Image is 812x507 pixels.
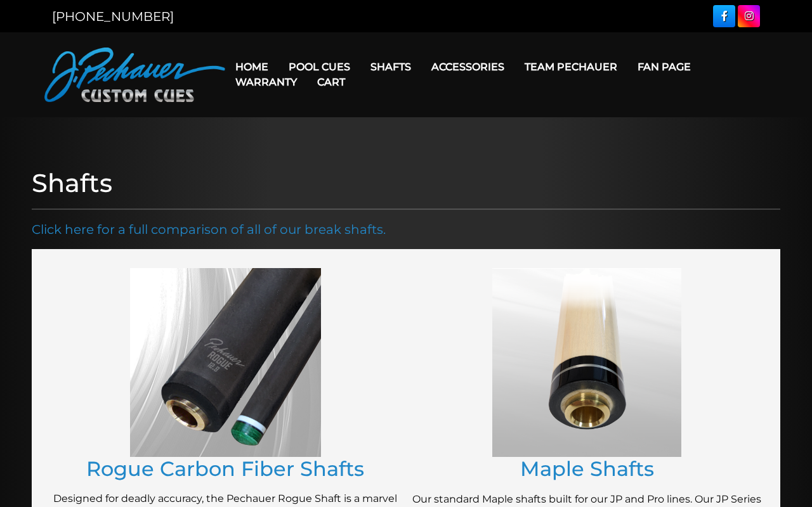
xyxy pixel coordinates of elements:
img: Pechauer Custom Cues [44,48,225,102]
a: Accessories [421,51,514,83]
a: [PHONE_NUMBER] [52,9,174,24]
a: Rogue Carbon Fiber Shafts [86,456,364,481]
a: Fan Page [627,51,701,83]
a: Shafts [360,51,421,83]
a: Cart [307,66,355,98]
a: Team Pechauer [514,51,627,83]
a: Pool Cues [278,51,360,83]
a: Warranty [225,66,307,98]
a: Maple Shafts [520,456,654,481]
a: Click here for a full comparison of all of our break shafts. [32,222,386,237]
h1: Shafts [32,168,780,198]
a: Home [225,51,278,83]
